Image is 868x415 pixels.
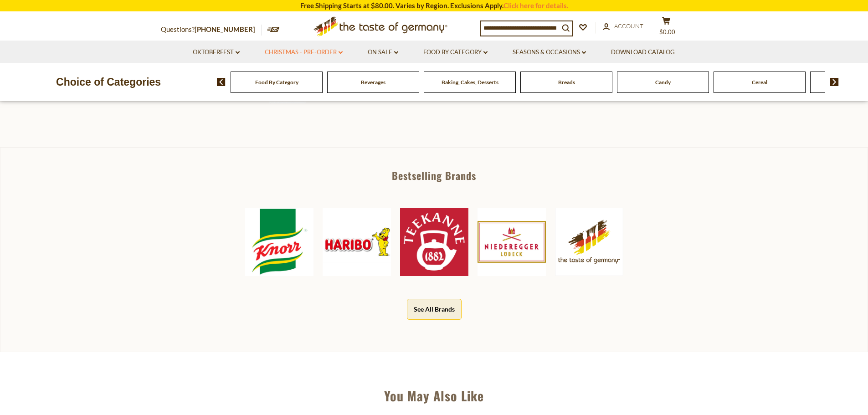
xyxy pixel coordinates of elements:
[161,24,262,36] p: Questions?
[255,79,298,86] a: Food By Category
[752,79,767,86] a: Cereal
[478,208,546,276] img: Niederegger
[193,47,240,57] a: Oktoberfest
[245,208,313,276] img: Knorr
[659,28,675,36] span: $0.00
[407,299,462,319] button: See All Brands
[0,170,868,180] div: Bestselling Brands
[265,47,343,57] a: Christmas - PRE-ORDER
[361,79,385,86] a: Beverages
[323,208,391,276] img: Haribo
[614,22,643,30] span: Account
[195,25,255,33] a: [PHONE_NUMBER]
[611,47,675,57] a: Download Catalog
[653,16,680,39] button: $0.00
[118,375,751,412] div: You May Also Like
[400,208,468,276] img: Teekanne
[217,78,226,86] img: previous arrow
[830,78,839,86] img: next arrow
[368,47,398,57] a: On Sale
[603,21,643,31] a: Account
[503,1,568,10] a: Click here for details.
[655,79,671,86] a: Candy
[558,79,575,86] a: Breads
[442,79,498,86] a: Baking, Cakes, Desserts
[513,47,586,57] a: Seasons & Occasions
[555,208,623,276] img: The Taste of Germany
[423,47,488,57] a: Food By Category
